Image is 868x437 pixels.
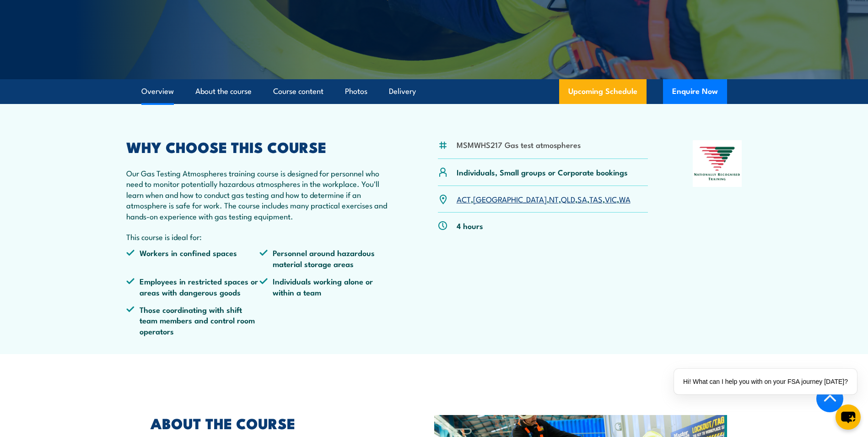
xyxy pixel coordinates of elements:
a: Photos [345,79,367,104]
a: Upcoming Schedule [559,79,647,104]
li: Workers in confined spaces [126,247,260,269]
a: Delivery [389,79,416,104]
p: Individuals, Small groups or Corporate bookings [457,167,628,177]
p: 4 hours [457,220,483,231]
button: Enquire Now [663,79,727,104]
button: chat-button [836,404,861,430]
a: QLD [561,193,575,204]
li: MSMWHS217 Gas test atmospheres [457,139,581,150]
h2: WHY CHOOSE THIS COURSE [126,140,394,153]
a: SA [577,193,587,204]
p: Our Gas Testing Atmospheres training course is designed for personnel who need to monitor potenti... [126,168,394,221]
a: About the course [195,79,252,104]
a: Course content [273,79,323,104]
div: Hi! What can I help you with on your FSA journey [DATE]? [674,369,857,394]
img: Nationally Recognised Training logo. [693,140,742,187]
p: , , , , , , , [457,194,631,204]
a: NT [549,193,559,204]
a: TAS [589,193,603,204]
p: This course is ideal for: [126,231,394,242]
a: [GEOGRAPHIC_DATA] [473,193,547,204]
li: Personnel around hazardous material storage areas [259,247,393,269]
h2: ABOUT THE COURSE [151,416,392,429]
a: ACT [457,193,471,204]
li: Employees in restricted spaces or areas with dangerous goods [126,276,260,297]
li: Those coordinating with shift team members and control room operators [126,304,260,336]
a: VIC [605,193,617,204]
a: Overview [141,79,174,104]
a: WA [619,193,631,204]
li: Individuals working alone or within a team [259,276,393,297]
